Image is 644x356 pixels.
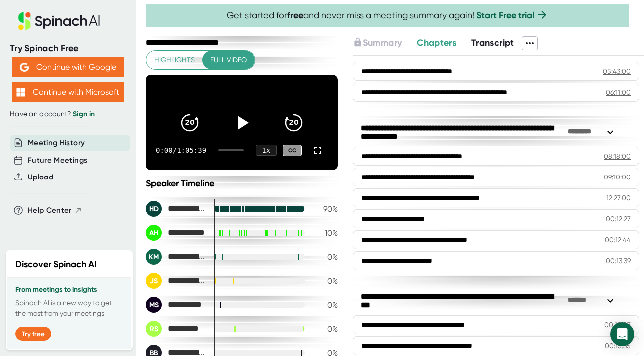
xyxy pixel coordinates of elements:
div: 08:18:00 [604,151,631,161]
div: Jackson, Steven [146,273,206,289]
div: 0 % [313,276,338,286]
div: Open Intercom Messenger [610,322,634,346]
div: AH [146,225,162,241]
p: Spinach AI is a new way to get the most from your meetings [15,298,123,319]
button: Continue with Microsoft [12,82,124,102]
div: JS [146,273,162,289]
div: HD [146,201,162,217]
b: free [287,10,303,21]
div: 0 % [313,252,338,262]
div: RS [146,321,162,337]
span: Full video [210,54,247,66]
div: 09:10:00 [604,172,631,182]
button: Highlights [146,51,203,69]
span: Summary [363,37,402,48]
a: Start Free trial [476,10,534,21]
div: 0:00 / 1:05:39 [156,146,206,154]
span: Highlights [154,54,195,66]
div: Ray Selves [146,321,206,337]
div: 10 % [313,228,338,238]
div: Hodgman, Danielle [146,201,206,217]
button: Summary [353,36,402,50]
div: 00:13:39 [606,256,631,266]
button: Chapters [417,36,456,50]
div: Try Spinach Free [10,43,126,54]
button: Transcript [471,36,514,50]
div: 06:11:00 [606,87,631,97]
button: Full video [202,51,255,69]
div: 05:43:00 [603,66,631,76]
div: Abbey Howard [146,225,206,241]
div: 00:12:44 [605,235,631,245]
div: 1 x [256,145,277,156]
div: 00:12:27 [606,214,631,224]
img: Aehbyd4JwY73AAAAAElFTkSuQmCC [20,63,29,72]
button: Meeting History [28,137,85,149]
span: Help Center [28,205,72,216]
button: Continue with Google [12,57,124,77]
h3: From meetings to insights [15,286,123,294]
div: KM [146,249,162,265]
div: Matt Selves [146,297,206,313]
button: Try free [15,327,51,341]
div: 0 % [313,300,338,310]
div: Upgrade to access [353,36,417,50]
div: 0 % [313,324,338,334]
div: Have an account? [10,110,126,119]
div: Speaker Timeline [146,178,338,189]
div: MS [146,297,162,313]
div: 90 % [313,204,338,214]
h2: Discover Spinach AI [15,258,97,271]
button: Future Meetings [28,155,87,166]
span: Transcript [471,37,514,48]
span: Chapters [417,37,456,48]
button: Help Center [28,205,82,216]
a: Sign in [73,110,95,118]
div: 00:15:07 [604,320,631,330]
div: 00:15:35 [605,341,631,351]
span: Get started for and never miss a meeting summary again! [227,10,548,21]
div: 12:27:00 [606,193,631,203]
button: Upload [28,172,53,183]
div: CC [283,145,302,156]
